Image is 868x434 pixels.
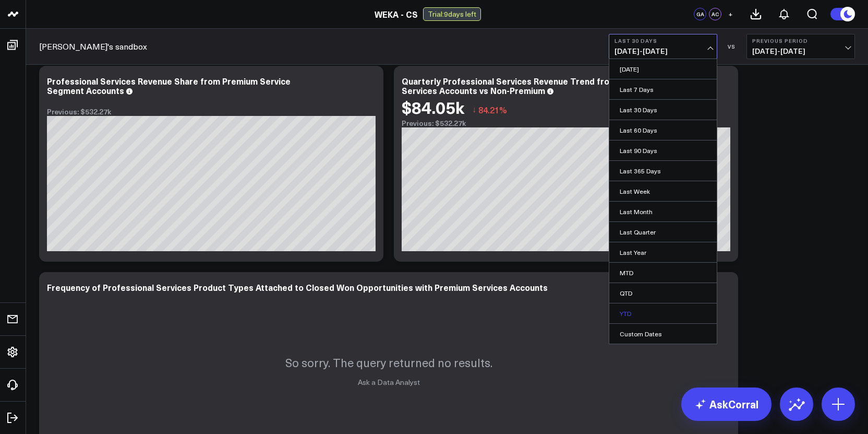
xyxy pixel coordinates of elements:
div: Quarterly Professional Services Revenue Trend from Premium Services Accounts vs Non-Premium [402,75,654,96]
b: Last 30 Days [614,38,712,44]
a: Last 30 Days [609,100,717,120]
a: AskCorral [681,388,771,421]
a: [DATE] [609,59,717,79]
button: Previous Period[DATE]-[DATE] [746,34,855,59]
a: YTD [609,303,717,323]
span: [DATE] - [DATE] [752,47,849,55]
a: Last Week [609,181,717,201]
a: QTD [609,283,717,303]
div: Previous: $532.27k [402,119,730,127]
span: + [728,10,733,18]
b: Previous Period [752,38,849,44]
button: + [724,8,737,20]
span: [DATE] - [DATE] [614,47,712,55]
a: Last Year [609,242,717,262]
a: Custom Dates [609,324,717,344]
div: Trial: 9 days left [423,7,481,21]
div: Frequency of Professional Services Product Types Attached to Closed Won Opportunities with Premiu... [47,281,548,293]
a: Last 60 Days [609,120,717,140]
a: [PERSON_NAME]'s sandbox [39,41,147,52]
a: Last 365 Days [609,161,717,181]
div: GA [694,8,706,20]
div: Professional Services Revenue Share from Premium Service Segment Accounts [47,75,291,96]
p: So sorry. The query returned no results. [285,355,492,370]
a: Last Month [609,202,717,221]
a: Last 90 Days [609,140,717,160]
a: WEKA - CS [375,8,418,20]
span: 84.21% [478,104,507,115]
a: MTD [609,263,717,283]
div: VS [722,43,741,50]
a: Last Quarter [609,222,717,242]
div: AC [709,8,721,20]
div: $84.05k [402,98,464,116]
span: ↓ [472,103,476,116]
div: Previous: $532.27k [47,108,376,116]
button: Last 30 Days[DATE]-[DATE] [609,34,717,59]
a: Last 7 Days [609,79,717,99]
a: Ask a Data Analyst [358,377,420,387]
